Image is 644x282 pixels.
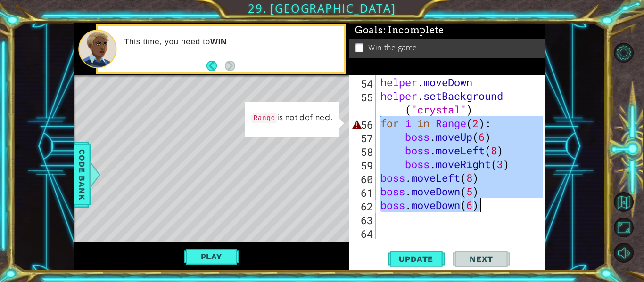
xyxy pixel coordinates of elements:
[351,131,376,145] div: 57
[206,61,225,71] button: Back
[225,61,235,71] button: Next
[389,254,443,264] span: Update
[355,24,444,36] span: Goals
[351,172,376,186] div: 60
[351,145,376,159] div: 58
[351,159,376,172] div: 59
[251,112,333,124] p: is not defined.
[210,37,227,46] strong: WIN
[351,77,376,90] div: 54
[351,90,376,118] div: 55
[351,213,376,227] div: 63
[351,118,376,131] div: 56
[351,200,376,213] div: 62
[383,24,444,36] span: : Incomplete
[388,250,445,269] button: Update
[368,42,417,53] p: Win the game
[615,189,644,215] a: Back to Map
[460,254,502,264] span: Next
[124,37,338,47] p: This time, you need to
[614,43,634,63] button: Level Options
[74,146,90,203] span: Code Bank
[453,250,510,269] button: Next
[251,113,277,123] code: Range
[614,218,634,237] button: Maximize Browser
[614,243,634,263] button: Mute
[184,248,239,266] button: Play
[351,186,376,200] div: 61
[614,192,634,212] button: Back to Map
[351,227,376,241] div: 64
